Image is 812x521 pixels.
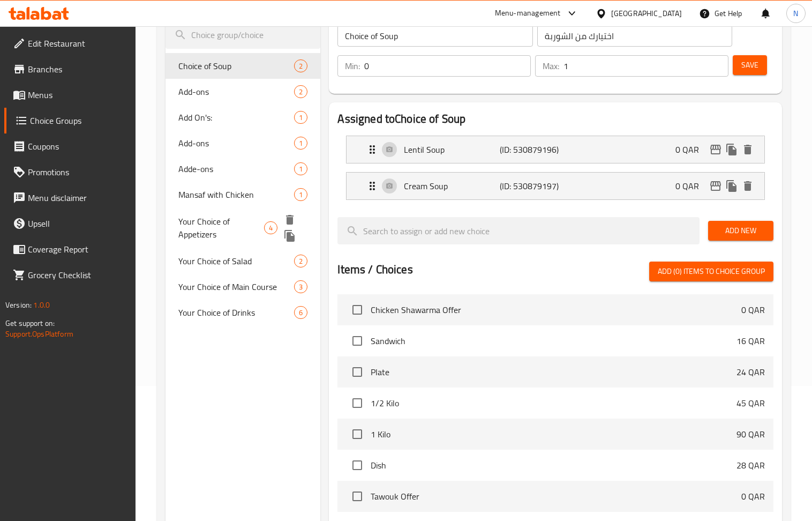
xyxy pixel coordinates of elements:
div: Choices [294,306,307,319]
span: 1 [295,138,307,148]
div: Your Choice of Main Course3 [166,274,321,300]
span: Tawouk Offer [371,490,741,503]
div: Add-ons2 [166,79,321,105]
div: Mansaf with Chicken1 [166,182,321,207]
button: Save [733,55,767,75]
span: Select choice [346,454,369,477]
div: Your Choice of Drinks6 [166,300,321,325]
h2: Assigned to Choice of Soup [337,111,773,127]
button: delete [740,178,756,194]
a: Coverage Report [4,236,136,262]
input: search [337,217,699,244]
span: 2 [295,87,307,97]
a: Choice Groups [4,108,136,133]
span: Your Choice of Appetizers [178,215,264,241]
div: Expand [347,136,764,163]
span: Choice of Soup [178,59,295,72]
a: Coupons [4,133,136,159]
a: Promotions [4,159,136,185]
div: Expand [347,173,764,199]
span: Select choice [346,299,369,321]
a: Support.OpsPlatform [5,327,73,341]
span: Dish [371,459,736,472]
span: 1 [295,190,307,200]
div: Menu-management [495,7,561,20]
div: Choice of Soup2 [166,53,321,79]
span: Chicken Shawarma Offer [371,303,741,316]
p: (ID: 530879197) [500,180,563,192]
button: edit [708,178,724,194]
a: Grocery Checklist [4,262,136,288]
div: Add-ons1 [166,130,321,156]
span: Your Choice of Main Course [178,280,295,293]
span: Version: [5,298,32,312]
li: Expand [337,131,773,168]
span: Grocery Checklist [28,269,127,281]
span: Menu disclaimer [28,191,127,204]
button: delete [282,212,298,228]
a: Branches [4,56,136,82]
span: 6 [295,308,307,318]
span: Your Choice of Salad [178,255,295,267]
p: 0 QAR [675,180,708,192]
p: 16 QAR [736,334,765,347]
span: Branches [28,63,127,76]
span: N [793,8,798,19]
button: duplicate [282,228,298,244]
span: Select choice [346,361,369,383]
h2: Items / Choices [337,262,412,278]
span: Add New [717,224,765,237]
span: Add-ons [178,85,295,98]
span: 2 [295,256,307,266]
div: Your Choice of Salad2 [166,248,321,274]
a: Edit Restaurant [4,31,136,56]
div: Choices [294,85,307,98]
p: 0 QAR [741,490,765,503]
span: 1 [295,113,307,123]
p: 45 QAR [736,397,765,410]
span: 1 [295,164,307,174]
div: [GEOGRAPHIC_DATA] [611,8,682,19]
p: 0 QAR [741,303,765,316]
span: Upsell [28,217,127,230]
div: Add On's:1 [166,105,321,130]
p: Min: [345,59,360,72]
p: Max: [543,59,559,72]
span: Mansaf with Chicken [178,188,295,201]
span: Adde-ons [178,162,295,175]
span: Get support on: [5,316,55,330]
div: Choices [294,111,307,124]
div: Adde-ons1 [166,156,321,182]
button: Add (0) items to choice group [649,262,773,281]
p: (ID: 530879196) [500,143,563,156]
span: 1 Kilo [371,428,736,441]
div: Choices [294,255,307,267]
span: Select choice [346,392,369,414]
a: Menu disclaimer [4,185,136,211]
li: Expand [337,168,773,204]
div: Choices [294,137,307,150]
p: 90 QAR [736,428,765,441]
span: Select choice [346,423,369,445]
button: duplicate [724,178,740,194]
span: Select choice [346,330,369,352]
span: Plate [371,366,736,378]
span: 2 [295,61,307,71]
span: 1/2 Kilo [371,397,736,410]
div: Your Choice of Appetizers4deleteduplicate [166,207,321,248]
span: Your Choice of Drinks [178,306,295,319]
span: Add-ons [178,137,295,150]
p: 28 QAR [736,459,765,472]
span: Promotions [28,166,127,178]
span: 1.0.0 [33,298,50,312]
button: delete [740,142,756,158]
button: edit [708,142,724,158]
div: Choices [294,280,307,293]
span: Choice Groups [30,114,127,127]
p: Cream Soup [404,180,500,192]
span: Edit Restaurant [28,37,127,50]
span: Add (0) items to choice group [658,265,765,278]
span: Select choice [346,485,369,508]
div: Choices [264,221,277,234]
button: duplicate [724,142,740,158]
